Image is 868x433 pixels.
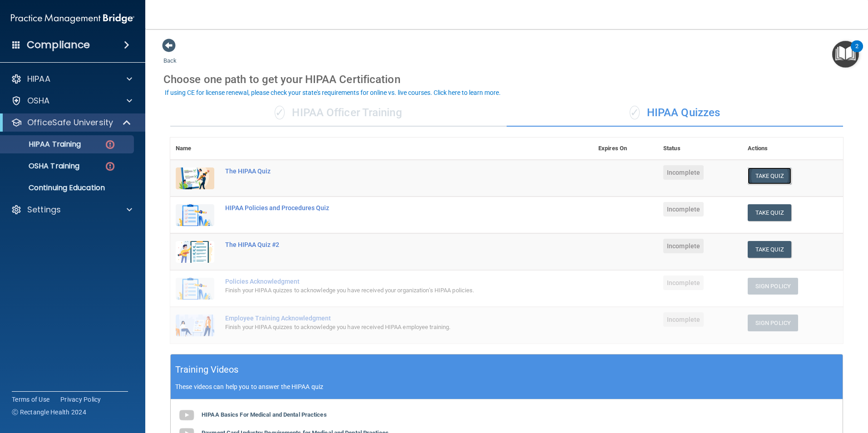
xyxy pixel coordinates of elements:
[175,362,239,378] h5: Training Videos
[275,106,285,119] span: ✓
[630,106,640,119] span: ✓
[104,161,116,172] img: danger-circle.6113f641.png
[663,202,704,216] span: Incomplete
[748,167,791,184] button: Take Quiz
[165,89,501,96] div: If using CE for license renewal, please check your state's requirements for online vs. live cours...
[11,74,132,84] a: HIPAA
[225,285,547,296] div: Finish your HIPAA quizzes to acknowledge you have received your organization’s HIPAA policies.
[663,165,704,180] span: Incomplete
[855,46,858,58] div: 2
[6,140,81,149] p: HIPAA Training
[663,239,704,253] span: Incomplete
[60,395,101,404] a: Privacy Policy
[658,138,742,160] th: Status
[27,117,113,128] p: OfficeSafe University
[11,117,132,128] a: OfficeSafe University
[742,138,843,160] th: Actions
[12,408,86,417] span: Ⓒ Rectangle Health 2024
[11,10,134,28] img: PMB logo
[225,278,547,285] div: Policies Acknowledgment
[225,167,547,175] div: The HIPAA Quiz
[163,66,850,93] div: Choose one path to get your HIPAA Certification
[663,276,704,290] span: Incomplete
[507,99,843,127] div: HIPAA Quizzes
[170,99,507,127] div: HIPAA Officer Training
[11,204,132,215] a: Settings
[663,312,704,327] span: Incomplete
[175,383,838,390] p: These videos can help you to answer the HIPAA quiz
[748,204,791,221] button: Take Quiz
[225,241,547,248] div: The HIPAA Quiz #2
[27,95,50,106] p: OSHA
[163,88,502,97] button: If using CE for license renewal, please check your state's requirements for online vs. live cours...
[178,406,196,424] img: gray_youtube_icon.38fcd6cc.png
[11,95,132,106] a: OSHA
[104,139,116,150] img: danger-circle.6113f641.png
[12,395,49,404] a: Terms of Use
[27,39,90,51] h4: Compliance
[202,411,327,418] b: HIPAA Basics For Medical and Dental Practices
[225,204,547,212] div: HIPAA Policies and Procedures Quiz
[748,315,798,331] button: Sign Policy
[163,46,177,64] a: Back
[27,204,61,215] p: Settings
[593,138,658,160] th: Expires On
[6,183,130,192] p: Continuing Education
[711,369,857,405] iframe: Drift Widget Chat Controller
[748,241,791,258] button: Take Quiz
[832,41,859,68] button: Open Resource Center, 2 new notifications
[27,74,50,84] p: HIPAA
[225,315,547,322] div: Employee Training Acknowledgment
[170,138,220,160] th: Name
[6,162,79,171] p: OSHA Training
[225,322,547,333] div: Finish your HIPAA quizzes to acknowledge you have received HIPAA employee training.
[748,278,798,295] button: Sign Policy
